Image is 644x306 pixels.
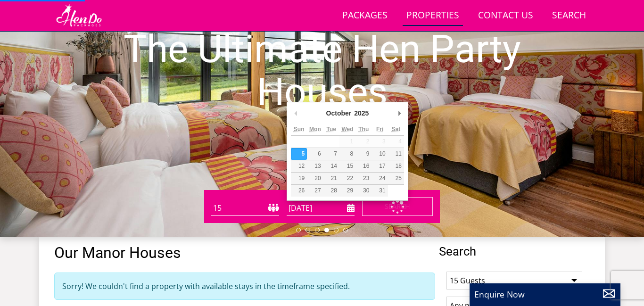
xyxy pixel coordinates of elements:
[474,288,616,300] p: Enquire Now
[287,200,355,216] input: Arrival Date
[388,148,404,160] button: 11
[358,126,369,132] abbr: Thursday
[323,185,339,197] button: 28
[291,173,307,184] button: 19
[339,148,355,160] button: 8
[372,148,388,160] button: 10
[307,185,323,197] button: 27
[291,148,307,160] button: 5
[355,148,372,160] button: 9
[395,106,404,120] button: Next Month
[376,126,383,132] abbr: Friday
[439,245,590,258] span: Search
[548,5,590,26] a: Search
[474,5,537,26] a: Contact Us
[355,185,372,197] button: 30
[54,4,104,27] img: Hen Do Packages
[385,202,410,211] span: Search
[54,245,435,261] h1: Our Manor Houses
[372,185,388,197] button: 31
[291,160,307,172] button: 12
[291,106,300,120] button: Previous Month
[388,173,404,184] button: 25
[339,185,355,197] button: 29
[355,160,372,172] button: 16
[339,5,391,26] a: Packages
[341,126,353,132] abbr: Wednesday
[372,173,388,184] button: 24
[307,173,323,184] button: 20
[403,5,463,26] a: Properties
[326,126,336,132] abbr: Tuesday
[309,126,321,132] abbr: Monday
[372,160,388,172] button: 17
[307,148,323,160] button: 6
[294,126,305,132] abbr: Sunday
[323,160,339,172] button: 14
[392,126,401,132] abbr: Saturday
[307,160,323,172] button: 13
[362,197,433,216] button: Search
[97,9,547,132] h1: The Ultimate Hen Party Houses
[291,185,307,197] button: 26
[323,173,339,184] button: 21
[339,160,355,172] button: 15
[323,148,339,160] button: 7
[54,273,435,300] div: Sorry! We couldn't find a property with available stays in the timeframe specified.
[339,173,355,184] button: 22
[355,173,372,184] button: 23
[353,106,370,120] div: 2025
[325,106,353,120] div: October
[388,160,404,172] button: 18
